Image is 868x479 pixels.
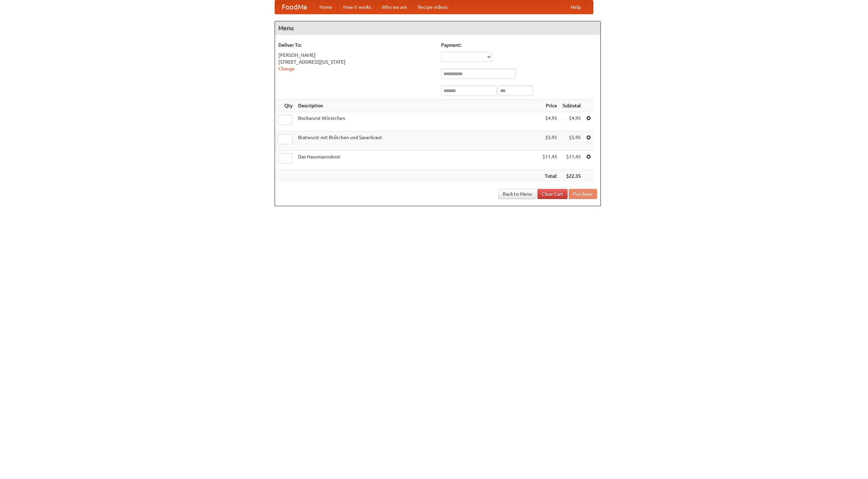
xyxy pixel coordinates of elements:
[295,151,540,170] td: Das Hausmannskost
[295,112,540,131] td: Bockwurst Würstchen
[376,0,412,14] a: Who we are
[560,131,584,151] td: $5.95
[540,131,560,151] td: $5.95
[278,59,434,65] div: [STREET_ADDRESS][US_STATE]
[540,100,560,112] th: Price
[560,170,584,182] th: $22.35
[540,170,560,182] th: Total:
[275,100,295,112] th: Qty
[441,42,597,48] h5: Payment:
[498,189,536,199] a: Back to Menu
[275,0,314,14] a: FoodMe
[560,112,584,131] td: $4.95
[338,0,376,14] a: How it works
[278,42,434,48] h5: Deliver To:
[295,100,540,112] th: Description
[560,151,584,170] td: $11.45
[560,100,584,112] th: Subtotal
[275,21,600,35] h4: Menu
[569,189,597,199] button: Purchase
[565,0,586,14] a: Help
[540,112,560,131] td: $4.95
[278,52,434,59] div: [PERSON_NAME]
[314,0,338,14] a: Home
[278,66,295,71] a: Change
[412,0,453,14] a: Recipe videos
[540,151,560,170] td: $11.45
[537,189,568,199] a: Clear Cart
[295,131,540,151] td: Bratwurst mit Brötchen und Sauerkraut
